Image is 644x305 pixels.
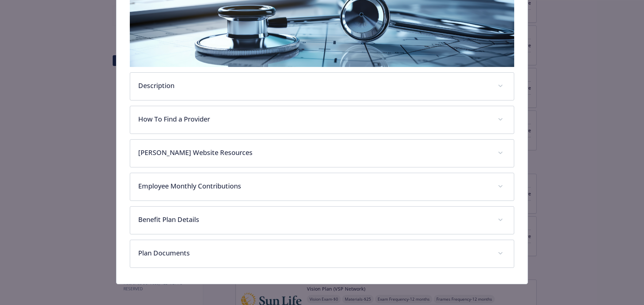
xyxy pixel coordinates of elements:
p: Benefit Plan Details [138,215,490,225]
div: Plan Documents [130,240,514,268]
p: Plan Documents [138,248,490,258]
div: How To Find a Provider [130,106,514,134]
div: Benefit Plan Details [130,207,514,234]
div: Description [130,73,514,100]
p: [PERSON_NAME] Website Resources [138,148,490,158]
div: [PERSON_NAME] Website Resources [130,140,514,167]
div: Employee Monthly Contributions [130,173,514,201]
p: Employee Monthly Contributions [138,181,490,191]
p: Description [138,81,490,91]
p: How To Find a Provider [138,114,490,124]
